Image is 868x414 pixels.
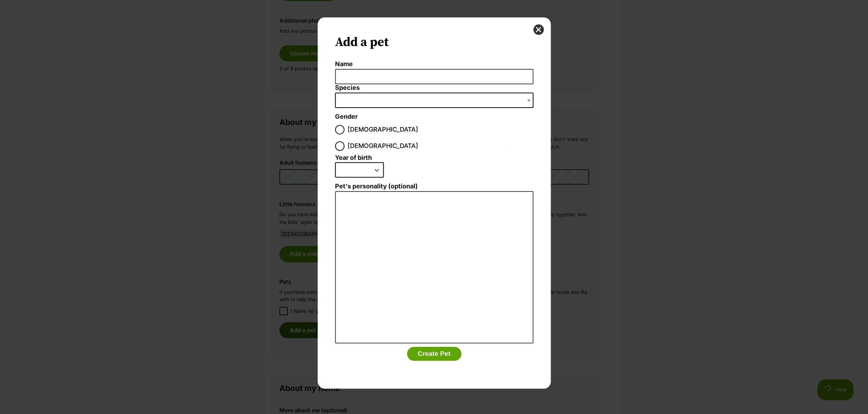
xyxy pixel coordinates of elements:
[335,154,372,162] label: Year of birth
[335,35,533,50] h2: Add a pet
[533,24,544,35] button: close
[335,84,533,92] label: Species
[348,125,418,134] span: [DEMOGRAPHIC_DATA]
[348,141,418,151] span: [DEMOGRAPHIC_DATA]
[335,183,533,190] label: Pet's personality (optional)
[335,61,533,68] label: Name
[335,113,358,120] label: Gender
[407,347,461,361] button: Create Pet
